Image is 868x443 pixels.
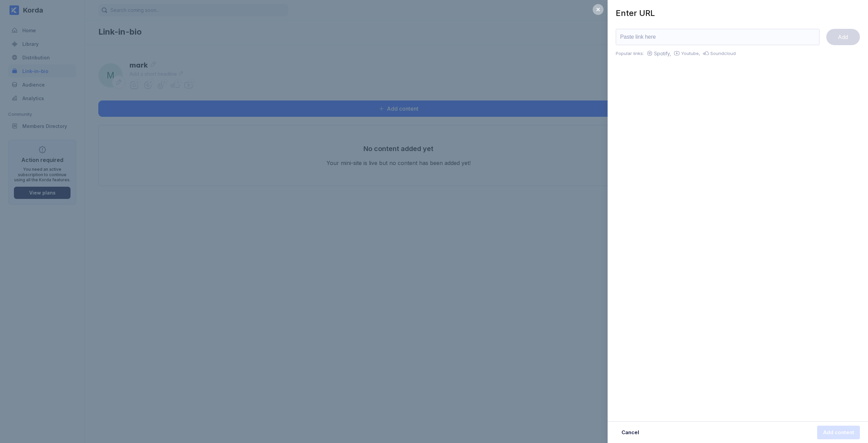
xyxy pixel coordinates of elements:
[680,51,700,56] div: Youtube,
[622,429,639,436] div: Cancel
[838,34,848,40] div: Add
[826,29,860,45] button: Add
[653,51,671,56] div: Spotify,
[709,51,736,56] div: Soundcloud
[616,426,645,439] button: Cancel
[616,29,820,45] input: Paste link here
[616,8,860,18] div: Enter URL
[616,50,644,57] div: Popular links:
